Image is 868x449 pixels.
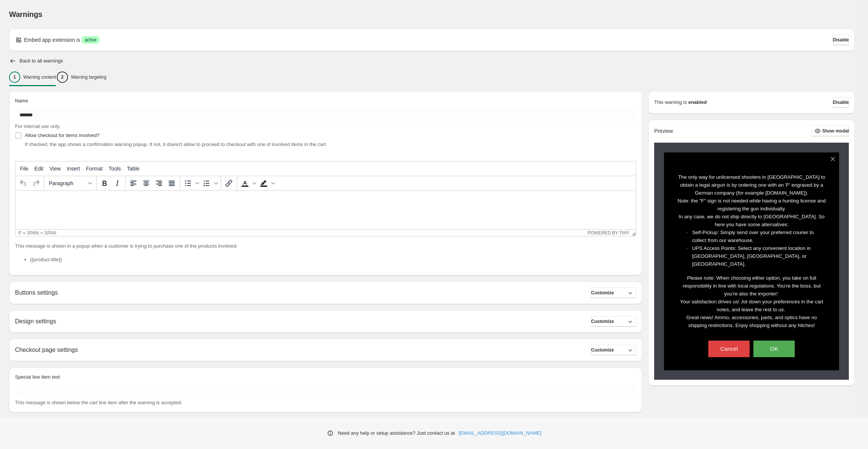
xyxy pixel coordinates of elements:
[683,275,821,297] span: Please note: When choosing either option, you take on full responsibility in line with local regu...
[9,10,42,18] span: Warnings
[50,166,61,172] span: View
[833,97,849,108] button: Disable
[654,99,687,106] p: This warning is
[459,429,541,437] a: [EMAIL_ADDRESS][DOMAIN_NAME]
[49,180,86,186] span: Paragraph
[15,400,182,405] span: This message is shown below the cart line item after the warning is accepted.
[71,74,106,80] p: Warning targeting
[127,177,140,190] button: Align left
[20,166,29,172] span: File
[591,316,636,327] button: Customize
[67,166,80,172] span: Insert
[822,128,849,134] span: Show modal
[679,214,824,227] span: In any case, we do not ship directly to [GEOGRAPHIC_DATA]. So here you have some alternatives:
[200,177,219,190] div: Numbered list
[30,177,42,190] button: Redo
[127,166,139,172] span: Table
[140,177,153,190] button: Align center
[687,315,817,328] span: Great news! Ammo, accessories, parts, and optics have no shipping restrictions. Enjoy shopping wi...
[85,37,96,43] span: active
[15,123,60,129] span: For internal use only.
[15,318,56,325] h2: Design settings
[41,230,43,236] div: »
[153,177,165,190] button: Align right
[15,98,28,103] span: Name
[57,69,106,85] button: 2Warning targeting
[25,132,100,138] span: Allow checkout for items involved?
[20,58,63,64] h2: Back to all warnings
[591,290,614,296] span: Customize
[23,74,56,80] p: Warning content
[688,99,707,106] strong: enabled
[257,177,276,190] div: Background color
[680,299,823,312] span: Your satisfaction drives us! Jot down your preferences in the cart notes, and leave the rest to us.
[591,347,614,353] span: Customize
[708,341,750,357] button: Cancel
[591,318,614,324] span: Customize
[692,245,811,267] span: UPS Access Points: Select any convenient location in [GEOGRAPHIC_DATA], [GEOGRAPHIC_DATA], or [GE...
[239,177,257,190] div: Text color
[591,288,636,298] button: Customize
[753,341,795,357] button: OK
[30,256,636,263] li: {{product.title}}
[15,242,636,250] p: This message is shown in a popup when a customer is trying to purchase one of the products involved:
[678,174,825,196] span: The only way for unlicensed shooters in [GEOGRAPHIC_DATA] to obtain a legal airgun is by ordering...
[57,72,68,83] div: 2
[15,374,60,380] span: Special line item text
[25,142,326,147] span: If checked, the app shows a confirmation warning popup. If not, it doesn't allow to proceed to ch...
[109,166,121,172] span: Tools
[692,230,814,243] span: Self-Pickup: Simply send over your preferred courier to collect from our warehouse.
[15,346,78,353] h2: Checkout page settings
[3,6,617,93] body: Rich Text Area. Press ALT-0 for help.
[833,35,849,45] button: Disable
[588,230,630,236] a: Powered by Tiny
[111,177,124,190] button: Italic
[46,177,95,190] button: Formats
[181,177,200,190] div: Bullet list
[222,177,235,190] button: Insert/edit link
[24,36,80,44] p: Embed app extension is
[654,128,673,134] h2: Preview
[9,69,56,85] button: 1Warning content
[165,177,178,190] button: Justify
[27,230,39,236] div: span
[18,230,21,236] div: p
[23,230,26,236] div: »
[9,72,20,83] div: 1
[812,126,849,136] button: Show modal
[44,230,56,236] div: span
[591,345,636,355] button: Customize
[15,191,636,229] iframe: Rich Text Area
[833,37,849,43] span: Disable
[98,177,111,190] button: Bold
[833,99,849,105] span: Disable
[629,230,636,236] div: Resize
[86,166,103,172] span: Format
[17,177,30,190] button: Undo
[35,166,44,172] span: Edit
[15,289,58,296] h2: Buttons settings
[677,198,826,212] span: Note: the "F" sign is not needed while having a hunting license and registering the gun individua...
